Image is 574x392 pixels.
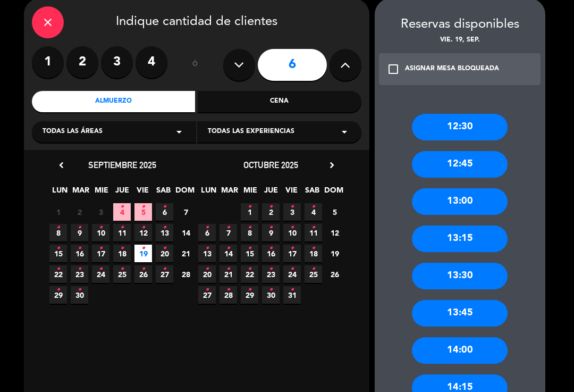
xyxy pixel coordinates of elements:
[220,245,237,262] span: 14
[49,224,67,241] span: 8
[113,184,131,202] span: JUE
[283,286,301,304] span: 31
[262,245,280,262] span: 16
[136,46,167,78] label: 4
[92,245,109,262] span: 17
[305,265,322,283] span: 25
[163,240,166,257] i: •
[177,224,195,241] span: 14
[220,265,237,283] span: 21
[99,240,103,257] i: •
[326,224,343,241] span: 12
[241,184,259,202] span: MIE
[78,281,81,298] i: •
[269,219,273,236] i: •
[412,300,508,327] div: 13:45
[269,240,273,257] i: •
[412,226,508,252] div: 13:15
[262,184,280,202] span: JUE
[241,224,258,241] span: 8
[134,184,151,202] span: VIE
[92,203,109,221] span: 3
[32,6,361,38] div: Indique cantidad de clientes
[198,286,216,304] span: 27
[262,286,280,304] span: 30
[49,245,67,262] span: 15
[173,126,185,138] i: arrow_drop_down
[134,224,152,241] span: 12
[92,184,110,202] span: MIE
[311,198,315,215] i: •
[71,224,88,241] span: 9
[283,203,301,221] span: 3
[311,240,315,257] i: •
[163,261,166,278] i: •
[205,281,209,298] i: •
[43,127,103,137] span: Todas las áreas
[387,63,400,76] i: check_box_outline_blank
[226,261,230,278] i: •
[303,184,321,202] span: SAB
[290,281,294,298] i: •
[198,91,361,112] div: Cena
[241,286,258,304] span: 29
[305,203,322,221] span: 4
[99,219,103,236] i: •
[32,91,196,112] div: Almuerzo
[241,265,258,283] span: 22
[71,203,88,221] span: 2
[156,265,173,283] span: 27
[305,224,322,241] span: 11
[262,224,280,241] span: 9
[56,261,60,278] i: •
[221,184,238,202] span: MAR
[49,286,67,304] span: 29
[375,35,545,46] div: vie. 19, sep.
[205,261,209,278] i: •
[269,281,273,298] i: •
[290,261,294,278] i: •
[262,203,280,221] span: 2
[66,46,98,78] label: 2
[141,261,145,278] i: •
[113,203,131,221] span: 4
[283,265,301,283] span: 24
[198,245,216,262] span: 13
[208,127,294,137] span: Todas las experiencias
[248,198,251,215] i: •
[56,240,60,257] i: •
[290,198,294,215] i: •
[120,198,124,215] i: •
[412,337,508,364] div: 14:00
[134,203,152,221] span: 5
[163,198,166,215] i: •
[177,265,195,283] span: 28
[338,126,351,138] i: arrow_drop_down
[78,240,81,257] i: •
[283,224,301,241] span: 10
[290,240,294,257] i: •
[101,46,133,78] label: 3
[141,240,145,257] i: •
[200,184,217,202] span: LUN
[156,203,173,221] span: 6
[283,184,300,202] span: VIE
[226,219,230,236] i: •
[113,265,131,283] span: 25
[220,286,237,304] span: 28
[326,160,337,171] i: chevron_right
[92,224,109,241] span: 10
[290,219,294,236] i: •
[56,219,60,236] i: •
[78,219,81,236] i: •
[71,245,88,262] span: 16
[56,281,60,298] i: •
[311,261,315,278] i: •
[241,203,258,221] span: 1
[120,219,124,236] i: •
[141,198,145,215] i: •
[305,245,322,262] span: 18
[248,281,251,298] i: •
[134,265,152,283] span: 26
[177,203,195,221] span: 7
